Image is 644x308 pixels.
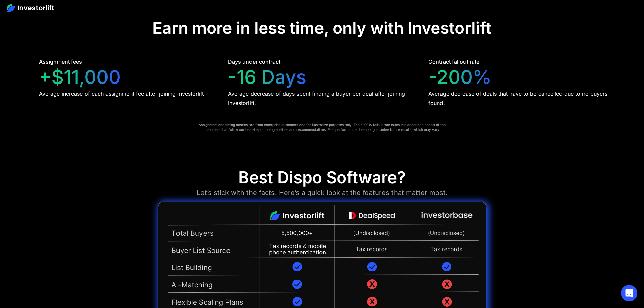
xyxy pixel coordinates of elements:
div: Average decrease of days spent finding a buyer per deal after joining Investorlift. [228,89,416,108]
div: Contract fallout rate [428,57,479,66]
div: Let’s stick with the facts. Here’s a quick look at the features that matter most. [197,187,448,198]
div: Open Intercom Messenger [621,285,637,301]
div: Days under contract [228,57,280,66]
div: -16 Days [228,66,306,89]
div: -200% [428,66,492,89]
div: Assignment fees [39,57,82,66]
div: Average increase of each assignment fee after joining Investorlift [39,89,204,98]
div: +$11,000 [39,66,121,89]
div: Best Dispo Software? [238,168,406,187]
div: Assignment and timing metrics are from enterprise customers and for illustrative purposes only. T... [193,122,451,132]
div: Average decrease of deals that have to be cancelled due to no buyers found. [428,89,617,108]
div: Earn more in less time, only with Investorlift [152,18,492,38]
